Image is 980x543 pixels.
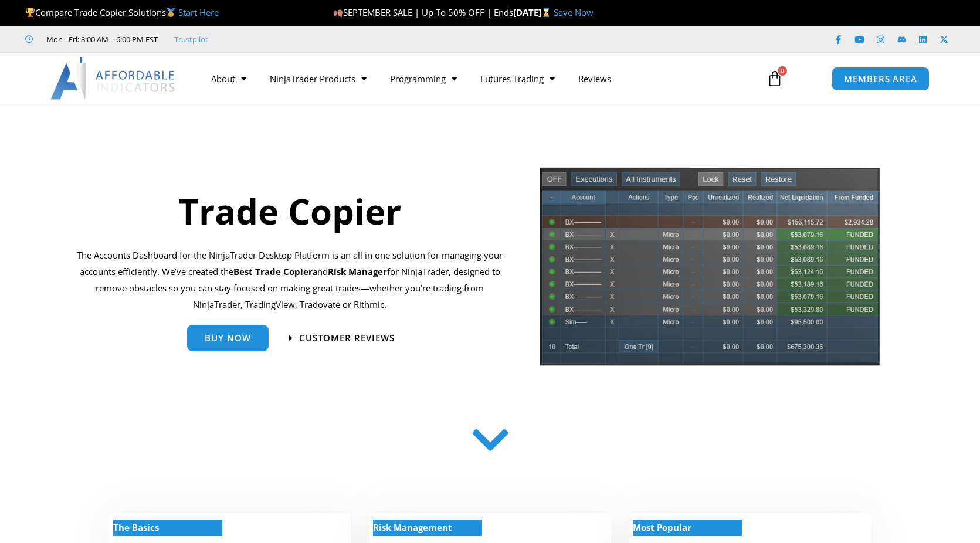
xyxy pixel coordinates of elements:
[832,67,930,91] a: MEMBERS AREA
[50,57,177,100] img: LogoAI | Affordable Indicators – NinjaTrader
[174,32,208,46] a: Trustpilot
[633,521,691,533] strong: Most Popular
[513,6,554,18] strong: [DATE]
[25,6,219,18] span: Compare Trade Copier Solutions
[43,32,158,46] span: Mon - Fri: 8:00 AM – 6:00 PM EST
[542,8,551,17] img: ⌛
[378,65,469,92] a: Programming
[334,8,343,17] img: 🍂
[299,334,395,342] span: Customer Reviews
[77,247,503,313] p: The Accounts Dashboard for the NinjaTrader Desktop Platform is an all in one solution for managin...
[167,8,175,17] img: 🥇
[199,65,258,92] a: About
[749,62,801,96] a: 0
[778,66,787,76] span: 0
[567,65,623,92] a: Reviews
[113,521,159,533] strong: The Basics
[844,74,917,83] span: MEMBERS AREA
[258,65,378,92] a: NinjaTrader Products
[205,334,251,342] span: Buy Now
[77,186,503,236] h1: Trade Copier
[333,6,513,18] span: SEPTEMBER SALE | Up To 50% OFF | Ends
[373,521,452,533] strong: Risk Management
[26,8,35,17] img: 🏆
[538,166,881,375] img: tradecopier | Affordable Indicators – NinjaTrader
[328,266,387,277] strong: Risk Manager
[289,334,395,342] a: Customer Reviews
[187,325,269,351] a: Buy Now
[233,266,313,277] b: Best Trade Copier
[469,65,567,92] a: Futures Trading
[554,6,594,18] a: Save Now
[178,6,219,18] a: Start Here
[199,65,753,92] nav: Menu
